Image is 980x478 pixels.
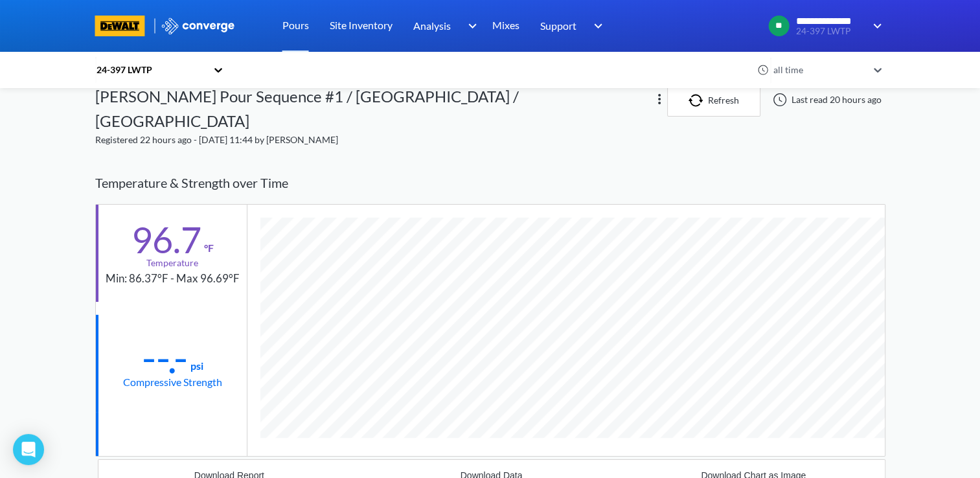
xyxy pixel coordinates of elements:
div: Temperature [146,256,198,270]
div: Last read 20 hours ago [766,92,885,108]
span: Analysis [413,17,451,34]
button: Refresh [667,84,760,117]
div: Open Intercom Messenger [13,434,44,465]
div: --.- [142,341,188,374]
img: logo_ewhite.svg [161,17,236,34]
img: downArrow.svg [460,18,481,34]
img: branding logo [95,16,145,36]
div: [PERSON_NAME] Pour Sequence #1 / [GEOGRAPHIC_DATA] / [GEOGRAPHIC_DATA] [95,84,652,133]
div: all time [770,63,867,77]
img: icon-refresh.svg [689,94,708,107]
span: Registered 22 hours ago - [DATE] 11:44 by [PERSON_NAME] [95,134,338,145]
img: downArrow.svg [586,18,606,34]
a: branding logo [95,16,161,36]
div: 96.7 [131,223,201,256]
div: Compressive Strength [123,374,222,390]
div: Temperature & Strength over Time [95,163,885,203]
img: downArrow.svg [865,18,885,34]
span: 24-397 LWTP [796,27,865,36]
img: more.svg [652,91,667,107]
span: Support [540,17,576,34]
div: Min: 86.37°F - Max 96.69°F [106,270,240,288]
div: 24-397 LWTP [95,63,207,77]
img: icon-clock.svg [757,64,769,76]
